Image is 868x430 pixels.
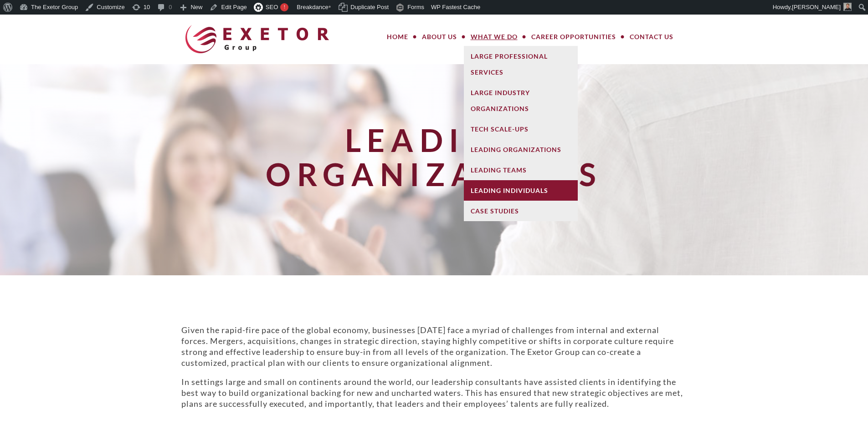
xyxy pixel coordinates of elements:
p: Given the rapid-fire pace of the global economy, businesses [DATE] face a myriad of challenges fr... [181,324,687,368]
span: • [329,3,331,10]
a: Leading Individuals [464,180,578,201]
a: Leading Teams [464,160,578,180]
h1: Leading Organizations [176,123,693,191]
a: Case Studies [464,201,578,221]
span: SEO [266,4,278,10]
a: Leading Organizations [464,139,578,160]
a: Home [380,28,415,46]
p: In settings large and small on continents around the world, our leadership consultants have assis... [181,376,687,409]
img: The Exetor Group [185,25,329,53]
span: [PERSON_NAME] [792,4,841,10]
a: Contact Us [623,28,680,46]
a: About Us [415,28,464,46]
a: Tech Scale-Ups [464,119,578,139]
a: What We Do [464,28,524,46]
div: ! [280,3,288,11]
a: Career Opportunities [524,28,623,46]
a: Large Industry Organizations [464,82,578,119]
a: Large Professional Services [464,46,578,82]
